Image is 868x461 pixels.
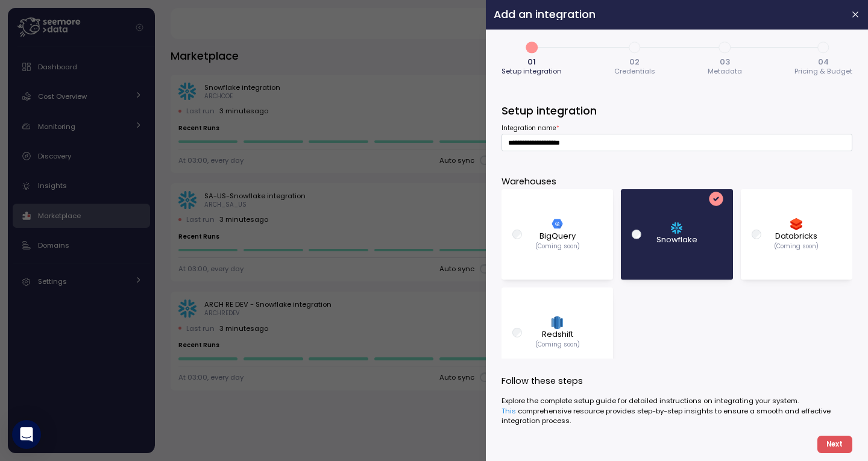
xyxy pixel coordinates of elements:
span: Pricing & Budget [794,68,852,75]
p: (Coming soon) [535,340,580,349]
span: Setup integration [502,68,562,75]
p: Snowflake [656,234,697,246]
span: 2 [624,37,645,58]
span: Metadata [708,68,742,75]
button: 202Credentials [614,37,655,78]
span: 04 [818,58,829,66]
span: Next [826,436,843,453]
p: Redshift [542,328,573,340]
h2: Add an integration [494,9,841,20]
span: 03 [720,58,730,66]
span: 02 [630,58,640,66]
span: 4 [813,37,834,58]
h3: Setup integration [502,103,852,118]
button: 101Setup integration [502,37,562,78]
p: (Coming soon) [774,242,819,251]
a: This [502,406,516,416]
span: 3 [715,37,735,58]
button: 303Metadata [708,37,742,78]
button: Next [817,436,852,453]
button: 404Pricing & Budget [794,37,852,78]
p: Follow these steps [502,374,852,388]
p: (Coming soon) [535,242,580,251]
div: Explore the complete setup guide for detailed instructions on integrating your system. comprehens... [502,396,852,425]
p: BigQuery [539,230,576,242]
span: Credentials [614,68,655,75]
p: Warehouses [502,175,852,189]
span: 1 [521,37,542,58]
span: 01 [527,58,536,66]
p: Databricks [775,230,817,242]
div: Open Intercom Messenger [12,420,41,449]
